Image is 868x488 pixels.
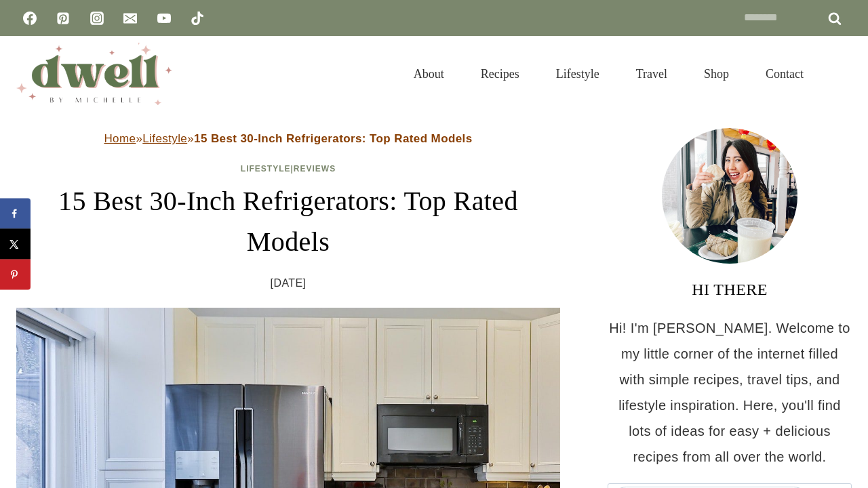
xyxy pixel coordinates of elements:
[151,5,178,32] a: YouTube
[294,164,336,174] a: Reviews
[462,50,538,98] a: Recipes
[608,277,852,302] h3: HI THERE
[104,132,472,145] span: » »
[241,164,291,174] a: Lifestyle
[395,50,822,98] nav: Primary Navigation
[241,164,336,174] span: |
[142,132,187,145] a: Lifestyle
[686,50,747,98] a: Shop
[16,5,43,32] a: Facebook
[608,315,852,470] p: Hi! I'm [PERSON_NAME]. Welcome to my little corner of the internet filled with simple recipes, tr...
[16,181,560,262] h1: 15 Best 30-Inch Refrigerators: Top Rated Models
[271,273,307,293] time: [DATE]
[117,5,144,32] a: Email
[538,50,618,98] a: Lifestyle
[829,62,852,85] button: View Search Form
[16,43,172,105] img: DWELL by michelle
[747,50,822,98] a: Contact
[618,50,686,98] a: Travel
[194,132,473,145] strong: 15 Best 30-Inch Refrigerators: Top Rated Models
[83,5,111,32] a: Instagram
[395,50,462,98] a: About
[50,5,77,32] a: Pinterest
[184,5,211,32] a: TikTok
[104,132,136,145] a: Home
